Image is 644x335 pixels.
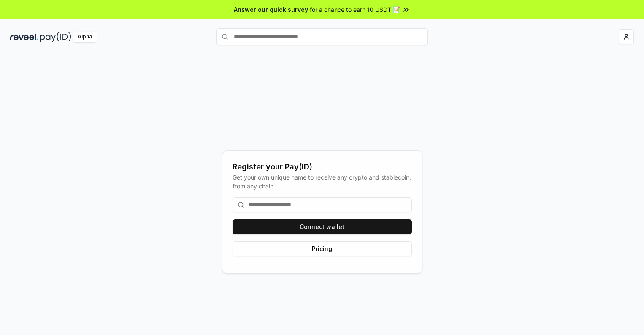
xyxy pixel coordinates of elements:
div: Register your Pay(ID) [233,161,412,173]
button: Connect wallet [233,219,412,234]
div: Alpha [73,32,97,42]
img: pay_id [40,32,71,42]
button: Pricing [233,241,412,256]
span: for a chance to earn 10 USDT 📝 [310,5,400,14]
div: Get your own unique name to receive any crypto and stablecoin, from any chain [233,173,412,191]
span: Answer our quick survey [234,5,308,14]
img: reveel_dark [10,32,38,42]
